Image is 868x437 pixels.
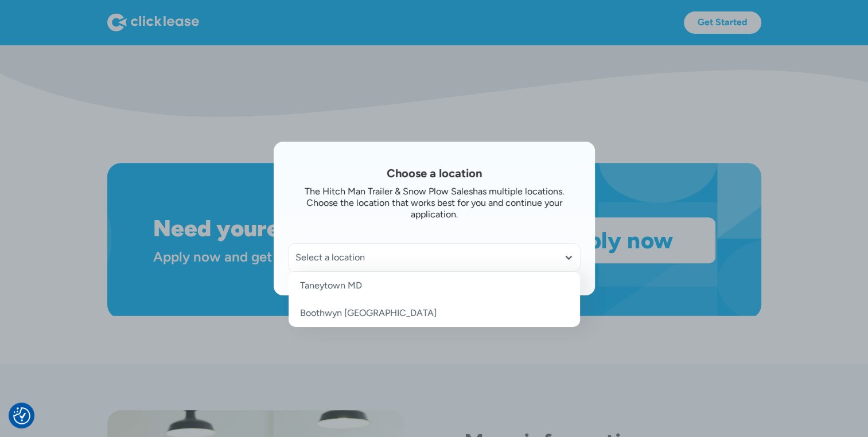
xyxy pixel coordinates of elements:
[289,272,580,327] nav: Select a location
[289,299,580,327] a: Boothwyn [GEOGRAPHIC_DATA]
[295,252,573,263] div: Select a location
[306,186,564,220] div: has multiple locations. Choose the location that works best for you and continue your application.
[288,165,581,181] h1: Choose a location
[289,272,580,299] a: Taneytown MD
[305,186,473,197] div: The Hitch Man Trailer & Snow Plow Sales
[13,407,30,424] button: Consent Preferences
[289,244,580,271] div: Select a location
[13,407,30,424] img: Revisit consent button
